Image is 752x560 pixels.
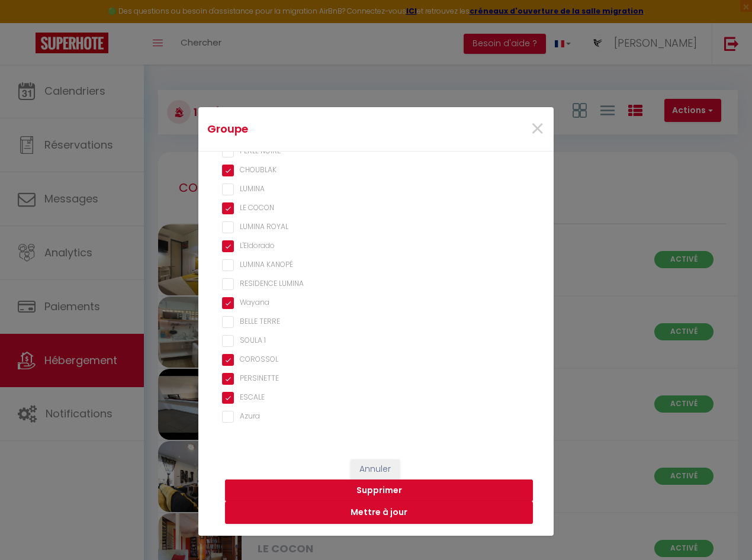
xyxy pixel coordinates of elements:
[9,5,45,40] button: Ouvrir le widget de chat LiveChat
[225,501,533,524] button: Mettre à jour
[225,479,533,502] button: Supprimer
[530,111,545,147] span: ×
[207,121,427,137] h4: Groupe
[351,459,400,479] button: Annuler
[530,117,545,142] button: Close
